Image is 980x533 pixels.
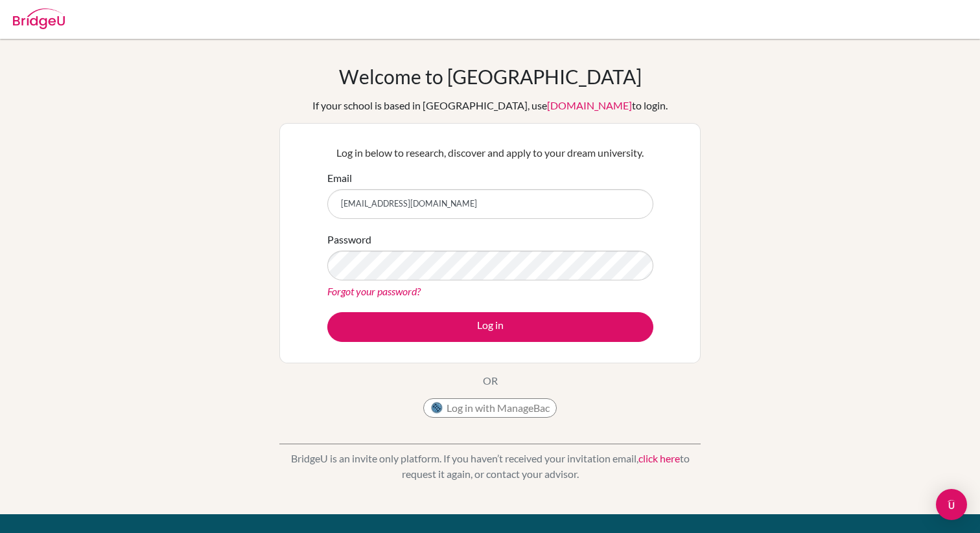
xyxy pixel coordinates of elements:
p: BridgeU is an invite only platform. If you haven’t received your invitation email, to request it ... [279,451,701,482]
p: OR [483,373,498,389]
a: Forgot your password? [327,285,421,297]
img: Bridge-U [13,8,65,29]
div: Open Intercom Messenger [936,489,967,520]
a: click here [638,452,680,464]
button: Log in [327,312,653,342]
h1: Welcome to [GEOGRAPHIC_DATA] [339,65,642,88]
label: Password [327,232,371,247]
a: [DOMAIN_NAME] [547,99,632,111]
label: Email [327,170,352,186]
button: Log in with ManageBac [423,398,557,418]
p: Log in below to research, discover and apply to your dream university. [327,145,653,161]
div: If your school is based in [GEOGRAPHIC_DATA], use to login. [312,98,668,113]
